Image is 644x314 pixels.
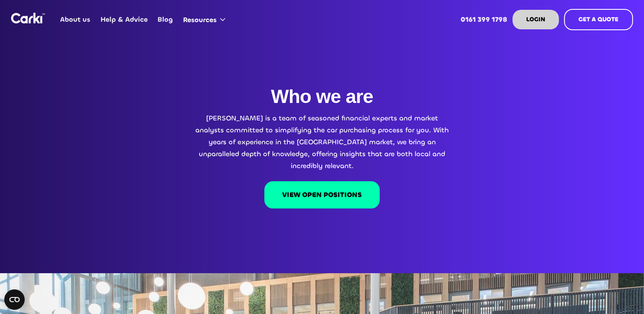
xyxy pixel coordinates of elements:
[271,85,373,108] h1: Who we are
[264,181,380,208] a: VIEW OPEN POSITIONS
[11,13,45,23] a: home
[55,3,95,36] a: About us
[178,3,234,36] div: Resources
[195,112,450,172] p: [PERSON_NAME] is a team of seasoned financial experts and market analysts committed to simplifyin...
[461,15,507,24] strong: 0161 399 1798
[11,13,45,23] img: Logo
[512,10,559,29] a: LOGIN
[95,3,152,36] a: Help & Advice
[4,289,25,310] button: Open CMP widget
[578,15,618,23] strong: GET A QUOTE
[526,15,545,23] strong: LOGIN
[564,9,633,30] a: GET A QUOTE
[183,15,217,25] div: Resources
[153,3,178,36] a: Blog
[456,3,512,36] a: 0161 399 1798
